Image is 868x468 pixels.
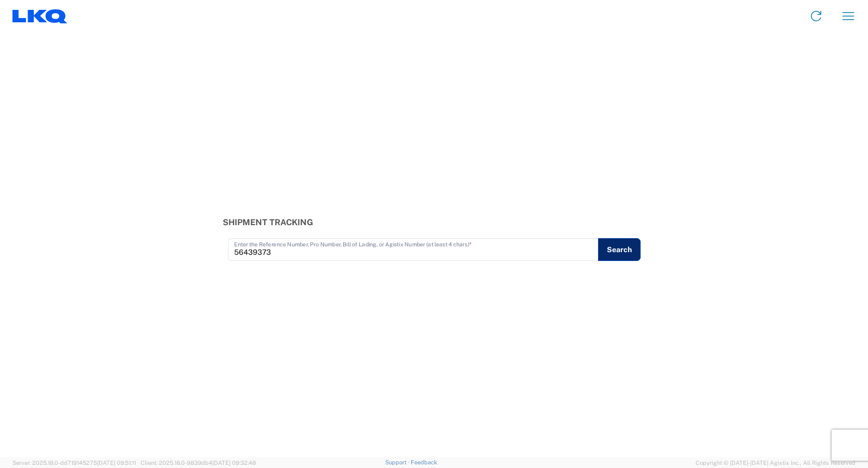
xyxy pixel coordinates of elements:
[411,459,437,465] a: Feedback
[385,459,411,465] a: Support
[141,460,256,466] span: Client: 2025.18.0-9839db4
[598,238,641,261] button: Search
[12,460,136,466] span: Server: 2025.18.0-dd719145275
[696,458,856,467] span: Copyright © [DATE]-[DATE] Agistix Inc., All Rights Reserved
[97,460,136,466] span: [DATE] 09:51:11
[212,460,256,466] span: [DATE] 09:32:48
[223,217,646,227] h3: Shipment Tracking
